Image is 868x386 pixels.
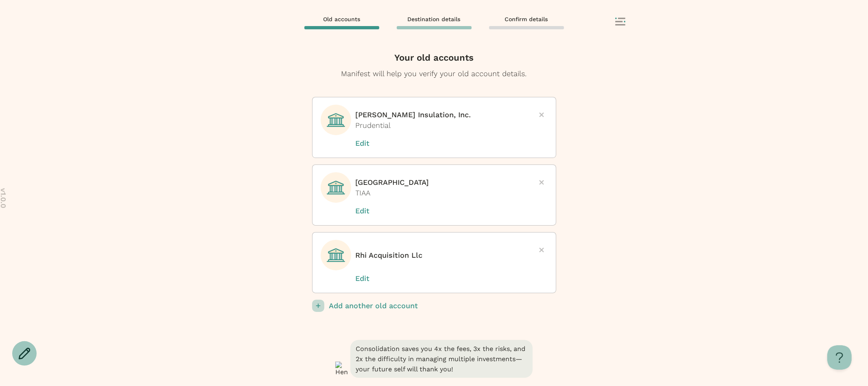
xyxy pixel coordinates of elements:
button: Edit [356,138,396,149]
p: [PERSON_NAME] Insulation, Inc. [356,110,471,120]
span: Prudential [356,120,471,131]
p: Manifest will help you verify your old account details. [317,68,551,79]
button: Edit [356,206,396,216]
span: Old accounts [323,15,360,23]
span: TIAA [356,188,429,198]
span: Destination details [408,15,461,23]
button: Edit [356,273,396,284]
img: Henry - retirement transfer assistant [335,362,348,378]
h4: Your old accounts [312,51,556,64]
span: Consolidation saves you 4x the fees, 3x the risks, and 2x the difficulty in managing multiple inv... [350,340,533,378]
p: [GEOGRAPHIC_DATA] [356,177,429,188]
iframe: Help Scout Beacon - Open [827,345,852,370]
p: Add another old account [329,300,556,312]
span: Confirm details [505,15,548,23]
p: Rhi Acquisition Llc [356,250,423,261]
